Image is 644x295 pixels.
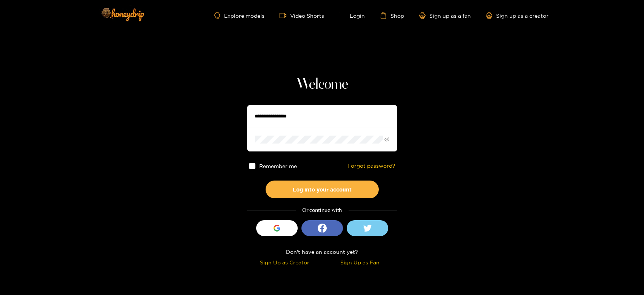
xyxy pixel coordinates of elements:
[347,163,395,169] a: Forgot password?
[384,137,389,142] span: eye-invisible
[266,181,379,198] button: Log into your account
[247,206,397,215] div: Or continue with
[247,247,397,256] div: Don't have an account yet?
[280,12,324,19] a: Video Shorts
[419,12,471,19] a: Sign up as a fan
[280,12,290,19] span: video-camera
[247,76,397,94] h1: Welcome
[486,12,549,19] a: Sign up as a creator
[339,12,365,19] a: Login
[249,258,320,267] div: Sign Up as Creator
[214,12,264,19] a: Explore models
[380,12,404,19] a: Shop
[324,258,395,267] div: Sign Up as Fan
[259,163,297,169] span: Remember me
